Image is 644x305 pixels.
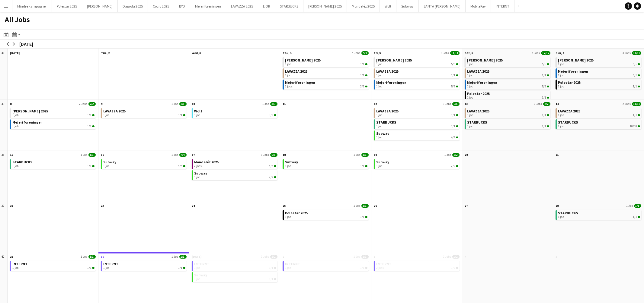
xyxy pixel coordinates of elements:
span: Subway [194,273,207,277]
span: 1/1 [361,255,369,259]
span: LAVAZZA 2025 [558,109,580,113]
span: 1 job [12,113,18,117]
a: INTERNT1 job1/1 [285,261,367,270]
span: 1 job [12,266,18,270]
span: Mejeriforeningen [558,69,588,74]
span: ARLA 2025 [285,58,321,62]
span: 4/4 [179,153,187,157]
span: 2 Jobs [534,102,542,106]
span: 1 job [558,85,564,88]
span: Subway [376,131,389,136]
button: Polestar 2025 [52,0,82,12]
span: ARLA 2025 [12,109,48,113]
span: 25 [283,204,286,208]
span: Fri, 5 [374,51,381,55]
span: 1 job [285,74,291,77]
span: 1/1 [361,153,369,157]
span: 1/1 [274,267,276,269]
a: Mondeléz 20252 jobs4/4 [194,159,276,168]
span: 1/1 [638,86,640,87]
span: 1/1 [87,164,91,168]
span: 1/1 [360,266,364,270]
span: 3 Jobs [441,51,449,55]
span: 10/10 [630,124,637,128]
span: Polestar 2025 [285,211,308,215]
span: Mejeriforeningen [376,80,406,85]
span: 1 job [376,113,382,117]
span: 1/1 [365,216,367,218]
a: STARBUCKS1 job1/1 [558,210,640,219]
span: 1 Job [171,102,178,106]
span: 1/2 [452,255,460,259]
span: 1 job [376,62,382,66]
span: 1 job [194,277,200,281]
span: 1/1 [92,114,95,116]
span: 2 Jobs [261,255,269,259]
span: 9 [101,102,102,106]
span: 2/2 [274,176,276,178]
span: 1 job [194,266,200,270]
span: 1/2 [456,267,458,269]
a: [PERSON_NAME] 20251 job1/1 [12,108,95,117]
span: ARLA 2025 [467,58,503,62]
a: Mejeriforeningen1 job5/5 [558,68,640,77]
span: 1 job [103,164,109,168]
span: 20 [465,153,468,157]
button: SANTA [PERSON_NAME] [419,0,466,12]
span: Wolt [194,109,202,113]
a: LAVAZZA 20251 job1/1 [285,68,367,77]
span: 11/11 [450,51,460,55]
span: 10 [192,102,195,106]
span: 1 job [467,124,473,128]
span: 2 [283,255,284,259]
span: 1 job [558,74,564,77]
span: 1/1 [547,114,549,116]
span: 2/2 [451,164,455,168]
span: LAVAZZA 2025 [103,109,126,113]
span: 5/5 [542,62,546,66]
span: 1 job [558,215,564,219]
span: [DATE] [192,255,201,259]
a: [PERSON_NAME] 20251 job1/1 [285,57,367,66]
a: LAVAZZA 20251 job1/1 [103,108,185,117]
button: INTERNT [491,0,514,12]
a: Mejeriforeningen1 job5/5 [376,80,458,88]
span: 5/5 [633,62,637,66]
span: 1 Job [81,255,87,259]
a: INTERNT1 job1/1 [194,261,276,270]
span: LAVAZZA 2025 [467,69,489,74]
div: 37 [0,99,8,150]
a: Mejeriforeningen1 job1/1 [12,119,95,128]
span: 3 Jobs [623,51,631,55]
span: STARBUCKS [558,120,578,124]
span: Mejeriforeningen [12,120,43,124]
span: 4/4 [361,51,369,55]
span: 2/2 [270,255,277,259]
a: STARBUCKS1 job1/1 [376,119,458,128]
span: 1 job [285,164,291,168]
a: Subway1 job4/4 [376,130,458,139]
span: 5/5 [451,62,455,66]
span: 1/1 [360,215,364,219]
span: Polestar 2025 [558,80,581,85]
span: 1 Job [81,153,87,157]
span: 2/2 [456,165,458,167]
span: 4/4 [269,164,273,168]
span: 2 jobs [194,164,202,168]
span: 4 Jobs [532,51,540,55]
button: Mejeriforeningen [190,0,226,12]
span: 4/4 [178,164,182,168]
span: 5/5 [638,74,640,76]
span: 2 Jobs [443,255,451,259]
div: 40 [0,252,8,303]
span: 1/1 [365,74,367,76]
a: STARBUCKS1 job1/1 [467,119,549,128]
span: 13 [465,102,468,106]
span: 1/1 [451,124,455,128]
span: 1/1 [451,113,455,117]
span: 1/1 [634,204,641,208]
span: 1/1 [179,255,187,259]
span: 1/1 [178,266,182,270]
span: 1 job [467,96,473,99]
span: 2/2 [269,175,273,179]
